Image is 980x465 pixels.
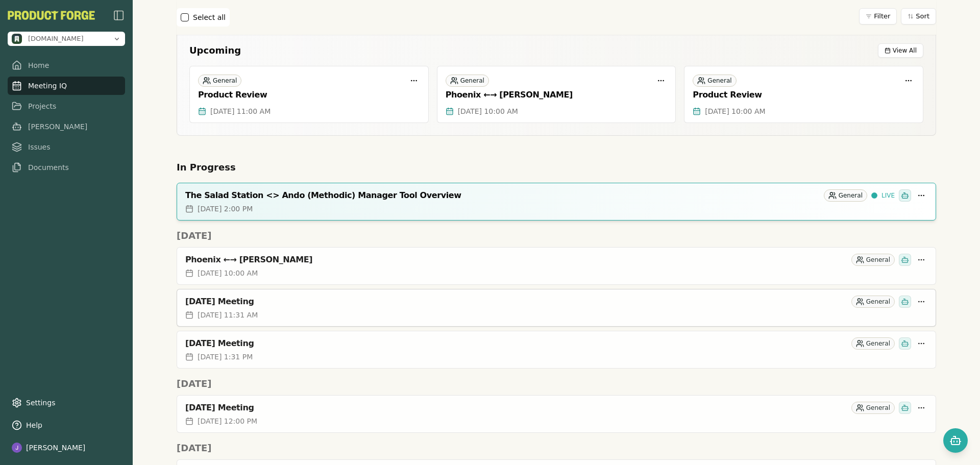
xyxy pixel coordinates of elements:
[185,255,847,265] div: Phoenix ←→ [PERSON_NAME]
[8,11,95,20] img: Product Forge
[915,402,927,414] button: More options
[851,402,895,414] div: General
[8,394,125,412] a: Settings
[177,331,936,369] a: [DATE] MeetingGeneral[DATE] 1:31 PM
[8,138,125,156] a: Issues
[8,117,125,136] a: [PERSON_NAME]
[8,56,125,75] a: Home
[705,106,765,116] span: [DATE] 10:00 AM
[198,268,258,278] span: [DATE] 10:00 AM
[8,438,125,457] button: [PERSON_NAME]
[177,247,936,285] a: Phoenix ←→ [PERSON_NAME]General[DATE] 10:00 AM
[177,441,936,455] h2: [DATE]
[177,377,936,391] h2: [DATE]
[198,75,241,87] div: General
[198,352,253,362] span: [DATE] 1:31 PM
[8,77,125,95] a: Meeting IQ
[899,254,911,266] div: Smith has been invited
[198,204,253,214] span: [DATE] 2:00 PM
[824,189,867,202] div: General
[881,191,895,200] span: LIVE
[8,97,125,115] a: Projects
[915,296,927,308] button: More options
[851,296,895,308] div: General
[851,337,895,350] div: General
[446,90,668,100] div: Phoenix ←→ [PERSON_NAME]
[902,75,915,87] button: More options
[198,416,257,426] span: [DATE] 12:00 PM
[655,75,667,87] button: More options
[177,229,936,243] h2: [DATE]
[878,43,923,58] button: View All
[185,297,847,307] div: [DATE] Meeting
[193,12,226,22] label: Select all
[177,289,936,327] a: [DATE] MeetingGeneral[DATE] 11:31 AM
[693,75,736,87] div: General
[185,190,820,201] div: The Salad Station <> Ando (Methodic) Manager Tool Overview
[198,310,258,320] span: [DATE] 11:31 AM
[185,403,847,413] div: [DATE] Meeting
[177,183,936,221] a: The Salad Station <> Ando (Methodic) Manager Tool OverviewGeneralLIVE[DATE] 2:00 PM
[901,8,936,25] button: Sort
[210,106,271,116] span: [DATE] 11:00 AM
[899,402,911,414] div: Smith has been invited
[915,337,927,350] button: More options
[198,90,420,100] div: Product Review
[851,254,895,266] div: General
[859,8,897,25] button: Filter
[189,43,241,58] h2: Upcoming
[113,9,125,21] button: Close Sidebar
[185,338,847,349] div: [DATE] Meeting
[12,34,22,44] img: methodic.work
[899,337,911,350] div: Smith has been invited
[915,189,927,202] button: More options
[177,160,936,175] h2: In Progress
[113,9,125,21] img: sidebar
[915,254,927,266] button: More options
[893,46,917,55] span: View All
[8,11,95,20] button: PF-Logo
[458,106,518,116] span: [DATE] 10:00 AM
[899,296,911,308] div: Smith has been invited
[446,75,489,87] div: General
[12,443,22,453] img: profile
[943,428,968,453] button: Open chat
[28,34,84,43] span: methodic.work
[8,32,125,46] button: Open organization switcher
[177,395,936,433] a: [DATE] MeetingGeneral[DATE] 12:00 PM
[408,75,420,87] button: More options
[693,90,915,100] div: Product Review
[8,416,125,434] button: Help
[899,189,911,202] div: Smith has been invited
[8,158,125,177] a: Documents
